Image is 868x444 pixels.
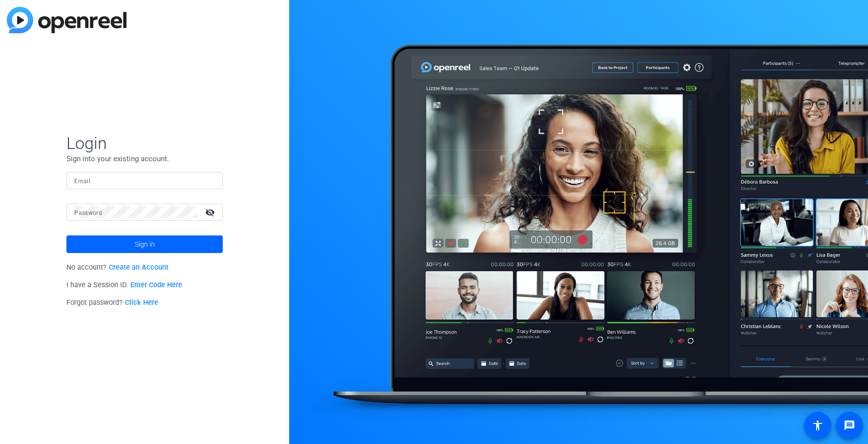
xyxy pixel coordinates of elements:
[74,178,90,185] mat-label: Email
[130,281,182,289] a: Enter Code Here
[135,232,155,256] span: Sign in
[66,153,223,164] p: Sign into your existing account.
[66,281,182,289] span: I have a Session ID.
[74,210,102,216] mat-label: Password
[66,298,158,307] span: Forgot password?
[66,133,223,153] span: Login
[74,174,215,186] input: Enter Email Address
[66,235,223,253] button: Sign in
[109,263,169,272] a: Create an Account
[125,298,158,307] a: Click Here
[844,420,855,431] mat-icon: message
[199,205,223,219] mat-icon: visibility_off
[66,263,169,272] span: No account?
[812,420,824,431] mat-icon: accessibility
[7,7,127,33] img: blue-gradient.svg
